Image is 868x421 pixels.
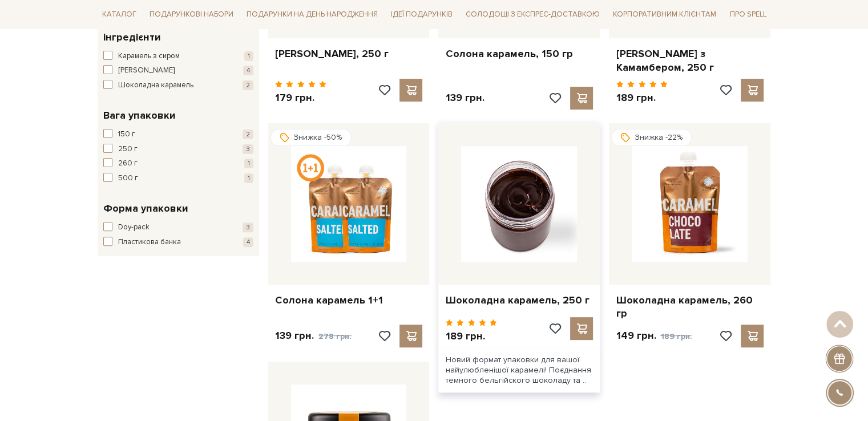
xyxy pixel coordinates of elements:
[275,47,423,60] a: [PERSON_NAME], 250 г
[103,108,176,123] span: Вага упаковки
[386,6,457,23] a: Ідеї подарунків
[660,331,692,341] span: 189 грн.
[632,146,748,262] img: Шоколадна карамель, 260 гр
[103,158,253,169] button: 260 г 1
[611,129,692,146] div: Знижка -22%
[103,80,253,91] button: Шоколадна карамель 2
[275,91,327,104] p: 179 грн.
[244,173,253,183] span: 1
[98,6,141,23] a: Каталог
[616,91,668,104] p: 189 грн.
[118,237,181,248] span: Пластикова банка
[725,6,770,23] a: Про Spell
[243,237,253,247] span: 4
[118,65,175,76] span: [PERSON_NAME]
[103,144,253,155] button: 250 г 3
[438,348,600,393] div: Новий формат упаковки для вашої найулюбленішої карамелі! Поєднання темного бельгійского шоколаду ...
[145,6,238,23] a: Подарункові набори
[118,144,138,155] span: 250 г
[243,144,253,154] span: 3
[118,129,135,140] span: 150 г
[103,237,253,248] button: Пластикова банка 4
[445,47,593,60] a: Солона карамель, 150 гр
[118,80,193,91] span: Шоколадна карамель
[118,222,150,233] span: Doy-pack
[445,294,593,307] a: Шоколадна карамель, 250 г
[244,159,253,168] span: 1
[244,51,253,61] span: 1
[242,6,382,23] a: Подарунки на День народження
[103,14,251,45] span: Смак / Додаткові інгредієнти
[271,129,352,146] div: Знижка -50%
[461,146,577,262] img: Шоколадна карамель, 250 г
[118,158,138,169] span: 260 г
[461,5,604,24] a: Солодощі з експрес-доставкою
[103,65,253,76] button: [PERSON_NAME] 4
[243,66,253,75] span: 4
[243,222,253,232] span: 3
[445,91,484,104] p: 139 грн.
[616,47,764,74] a: [PERSON_NAME] з Камамбером, 250 г
[608,6,721,23] a: Корпоративним клієнтам
[291,146,407,262] img: Солона карамель 1+1
[275,329,352,343] p: 139 грн.
[103,201,188,216] span: Форма упаковки
[616,294,764,321] a: Шоколадна карамель, 260 гр
[118,51,180,62] span: Карамель з сиром
[243,129,253,139] span: 2
[103,222,253,233] button: Doy-pack 3
[275,294,423,307] a: Солона карамель 1+1
[318,331,352,341] span: 278 грн.
[616,329,692,343] p: 149 грн.
[445,330,497,343] p: 189 грн.
[103,51,253,62] button: Карамель з сиром 1
[103,173,253,184] button: 500 г 1
[243,80,253,90] span: 2
[103,129,253,140] button: 150 г 2
[118,173,138,184] span: 500 г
